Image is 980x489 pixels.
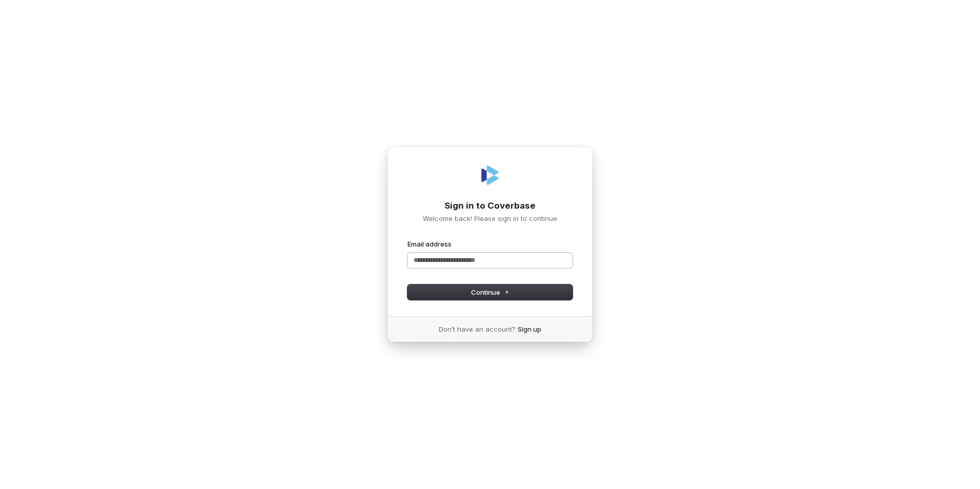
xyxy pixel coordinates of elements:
a: Sign up [518,324,541,334]
h1: Sign in to Coverbase [407,200,573,212]
span: Don’t have an account? [439,324,516,334]
button: Continue [407,284,573,300]
label: Email address [407,239,452,249]
p: Welcome back! Please sign in to continue [407,214,573,223]
span: Continue [471,288,509,297]
img: Coverbase [478,163,502,188]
